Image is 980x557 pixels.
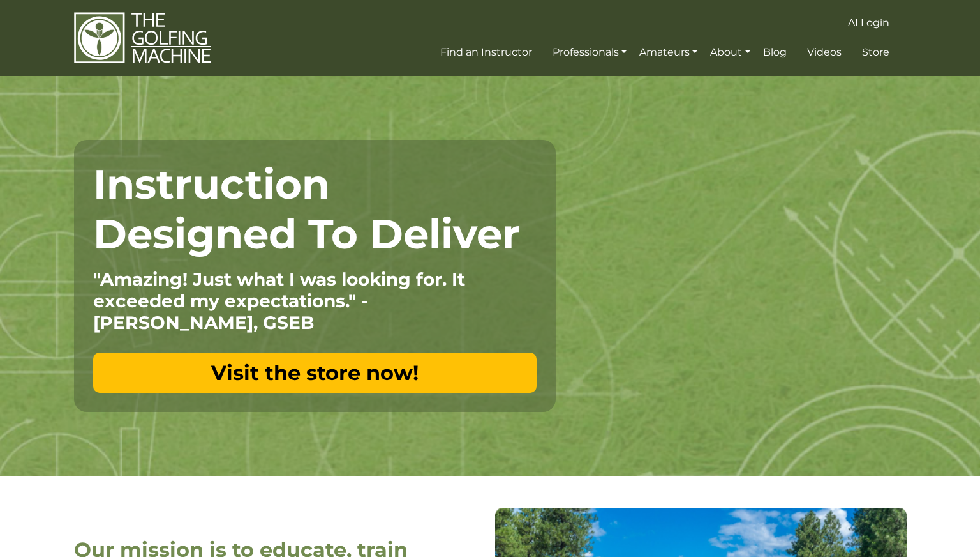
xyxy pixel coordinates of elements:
a: Videos [804,41,845,64]
a: Visit the store now! [93,353,537,393]
a: About [707,41,753,64]
span: Find an Instructor [440,46,532,58]
a: Professionals [549,41,630,64]
img: The Golfing Machine [74,11,211,65]
a: Blog [760,41,790,64]
a: Store [859,41,893,64]
a: Amateurs [636,41,701,64]
a: AI Login [845,11,893,34]
span: Store [862,46,889,58]
h1: Instruction Designed To Deliver [93,159,537,259]
span: Videos [807,46,842,58]
a: Find an Instructor [437,41,535,64]
span: Blog [763,46,787,58]
p: "Amazing! Just what I was looking for. It exceeded my expectations." - [PERSON_NAME], GSEB [93,268,537,333]
span: AI Login [848,17,889,29]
